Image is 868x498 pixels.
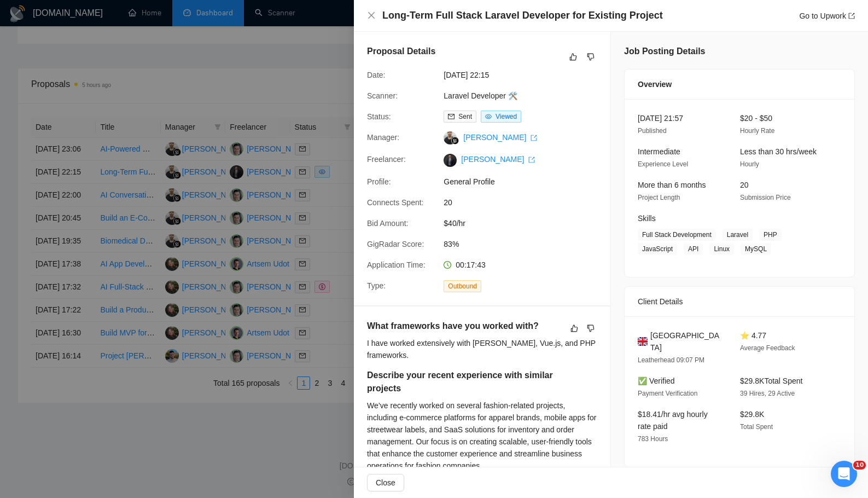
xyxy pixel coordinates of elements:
img: gigradar-bm.png [451,137,459,144]
h4: Long-Term Full Stack Laravel Developer for Existing Project [382,9,663,22]
span: Submission Price [740,194,791,201]
button: like [568,322,581,335]
span: ⭐ 4.77 [740,331,766,340]
span: Freelancer: [367,155,406,164]
span: 10 [853,461,866,470]
button: dislike [584,50,597,63]
span: Payment Verification [638,390,697,397]
span: Scanner: [367,91,398,100]
span: export [848,13,855,19]
span: Published [638,127,667,135]
button: Close [367,474,404,491]
span: Status: [367,112,391,121]
span: PHP [759,229,782,241]
span: Type: [367,281,386,290]
span: dislike [587,53,595,61]
span: Application Time: [367,260,426,269]
span: 83% [444,238,608,250]
span: Connects Spent: [367,198,424,207]
span: Intermediate [638,147,680,156]
span: MySQL [741,243,771,255]
span: Total Spent [740,423,773,431]
span: eye [485,113,492,120]
span: GigRadar Score: [367,240,424,248]
span: Project Length [638,194,680,201]
span: $40/hr [444,217,608,229]
span: 20 [444,196,608,209]
span: General Profile [444,176,608,188]
span: Bid Amount: [367,219,409,228]
iframe: Intercom live chat [831,461,857,487]
span: Experience Level [638,160,688,168]
span: export [531,135,537,141]
img: c1qeRjagzEs5xKVZ5JpJ4oH6o-lNOOu05rLEcdqpuNJBRZsPsR3r9HAW67ifmd8jv0 [444,154,457,167]
span: Full Stack Development [638,229,716,241]
span: $20 - $50 [740,114,772,123]
span: Linux [709,243,734,255]
span: export [528,157,535,163]
span: 20 [740,181,749,189]
span: Less than 30 hrs/week [740,147,817,156]
h5: Job Posting Details [624,45,705,58]
div: I have worked extensively with [PERSON_NAME], Vue.js, and PHP frameworks. [367,337,597,361]
span: Hourly [740,160,759,168]
span: Laravel [723,229,753,241]
span: Close [376,477,395,489]
span: ✅ Verified [638,377,675,385]
span: like [569,53,577,61]
span: like [570,324,578,333]
span: Overview [638,78,672,90]
span: JavaScript [638,243,677,255]
span: Sent [458,113,472,120]
span: dislike [587,324,595,333]
span: More than 6 months [638,181,706,189]
span: Hourly Rate [740,127,774,135]
div: Client Details [638,287,841,316]
h5: What frameworks have you worked with? [367,320,563,333]
span: [DATE] 21:57 [638,114,683,123]
span: Outbound [444,280,481,292]
span: [GEOGRAPHIC_DATA] [650,329,723,354]
span: Leatherhead 09:07 PM [638,356,704,364]
a: Go to Upworkexport [799,11,855,20]
span: Manager: [367,133,399,142]
span: API [684,243,703,255]
span: Average Feedback [740,344,795,352]
span: $18.41/hr avg hourly rate paid [638,410,708,431]
span: Profile: [367,177,391,186]
a: Laravel Developer 🛠️ [444,91,517,100]
span: $29.8K [740,410,764,419]
span: 783 Hours [638,435,668,443]
span: Viewed [496,113,517,120]
span: 00:17:43 [456,260,486,269]
span: [DATE] 22:15 [444,69,608,81]
span: Skills [638,214,656,223]
img: 🇬🇧 [638,335,648,348]
button: dislike [584,322,597,335]
a: [PERSON_NAME] export [461,155,535,164]
h5: Proposal Details [367,45,435,58]
h5: Describe your recent experience with similar projects [367,369,563,395]
div: We’ve recently worked on several fashion-related projects, including e-commerce platforms for app... [367,399,597,472]
span: $29.8K Total Spent [740,377,802,385]
span: clock-circle [444,261,451,269]
button: like [567,50,580,63]
span: mail [448,113,455,120]
button: Close [367,11,376,20]
span: close [367,11,376,20]
span: 39 Hires, 29 Active [740,390,795,397]
span: Date: [367,71,385,79]
a: [PERSON_NAME] export [463,133,537,142]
